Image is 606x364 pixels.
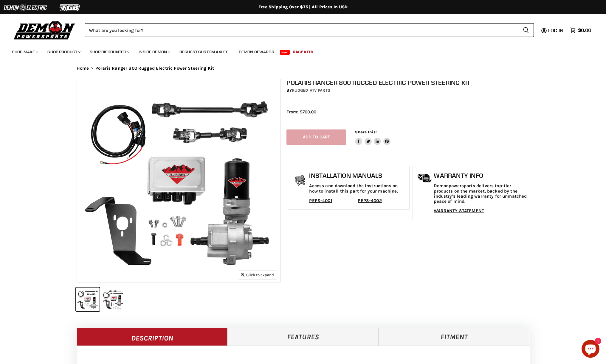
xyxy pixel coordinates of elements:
button: IMAGE thumbnail [76,288,100,311]
img: Demon Powersports [12,19,77,40]
a: Race Kits [288,46,318,58]
a: Description [77,328,228,346]
span: Click to expand [241,273,274,277]
form: Product [85,23,534,37]
span: $0.00 [578,27,591,33]
button: Search [518,23,534,37]
a: PEPS-4002 [358,198,382,203]
h1: Polaris Ranger 800 Rugged Electric Power Steering Kit [286,79,536,86]
span: From: $700.00 [286,109,316,115]
button: Click to expand [238,271,277,279]
a: Rugged ATV Parts [292,88,330,93]
a: Log in [545,28,567,33]
img: Demon Electric Logo 2 [3,2,48,13]
span: Share this: [355,130,376,134]
button: IMAGE thumbnail [101,288,125,311]
h1: Warranty Info [434,172,531,179]
a: Shop Make [7,46,42,58]
a: Shop Product [43,46,84,58]
span: Polaris Ranger 800 Rugged Electric Power Steering Kit [95,66,214,71]
a: $0.00 [567,26,594,35]
img: install_manual-icon.png [293,174,308,188]
a: Home [77,66,89,71]
a: Demon Rewards [234,46,279,58]
p: Access and download the instructions on how to install this part for your machine. [309,183,406,194]
aside: Share this: [355,129,390,145]
div: by [286,87,536,94]
div: Free Shipping Over $75 | All Prices In USD [65,4,542,10]
span: Log in [548,27,563,33]
span: New! [280,50,290,55]
a: Shop Discounted [85,46,133,58]
img: IMAGE [77,79,280,282]
img: TGB Logo 2 [48,2,92,13]
inbox-online-store-chat: Shopify online store chat [580,340,601,359]
h1: Installation Manuals [309,172,406,179]
img: warranty-icon.png [417,174,432,183]
a: Inside Demon [134,46,174,58]
p: Demonpowersports delivers top-tier products on the market, backed by the industry's leading warra... [434,183,531,204]
a: WARRANTY STATEMENT [434,208,484,213]
nav: Breadcrumbs [65,66,542,71]
a: Features [227,328,379,346]
a: PEPS-4001 [309,198,332,203]
a: Fitment [379,328,530,346]
ul: Main menu [7,43,590,58]
input: Search [85,23,518,37]
a: Request Custom Axles [175,46,233,58]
